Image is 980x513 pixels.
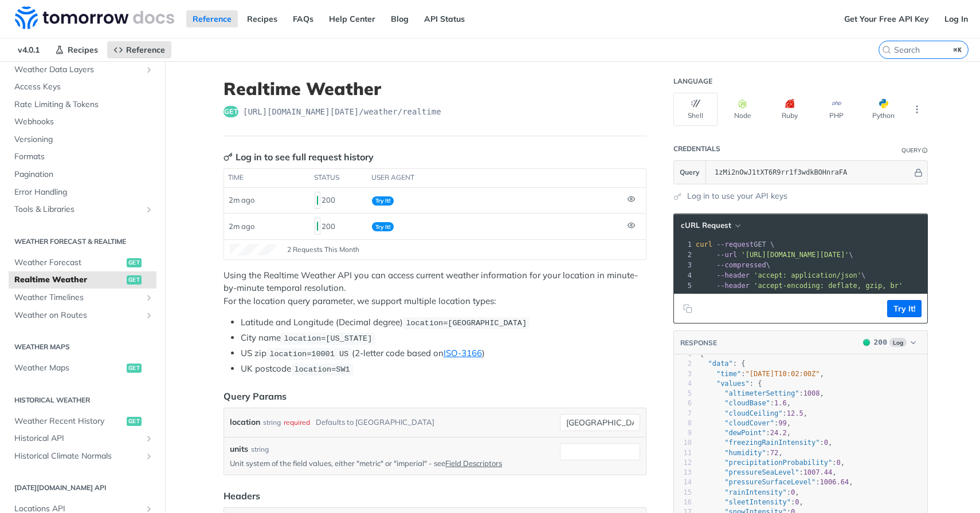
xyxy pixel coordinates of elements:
span: 1008 [803,389,820,397]
div: 6 [674,398,692,408]
a: Weather Data LayersShow subpages for Weather Data Layers [9,61,156,78]
span: 2m ago [229,222,254,231]
div: string [263,414,281,431]
span: \ [696,251,853,259]
span: 200 [317,222,318,231]
div: 8 [674,419,692,428]
svg: Key [224,152,233,161]
span: Weather Recent History [14,416,124,427]
a: Pagination [9,166,156,183]
span: "values" [716,380,750,388]
span: Reference [126,45,165,55]
button: Show subpages for Historical API [144,434,154,443]
a: Access Keys [9,78,156,96]
div: Log in to see full request history [224,150,374,164]
button: Show subpages for Weather on Routes [144,311,154,320]
svg: Search [882,45,891,54]
span: Query [680,167,700,177]
span: : , [700,429,791,437]
a: Weather TimelinesShow subpages for Weather Timelines [9,289,156,306]
div: 200 [315,191,363,210]
span: : , [700,449,783,457]
th: time [224,169,310,187]
span: Historical Climate Normals [14,451,142,462]
span: "freezingRainIntensity" [724,439,820,447]
a: Webhooks [9,113,156,131]
div: Credentials [673,144,720,153]
a: Reference [186,10,238,27]
a: FAQs [287,10,320,27]
span: "humidity" [724,449,766,457]
div: 2 [674,359,692,369]
p: Using the Realtime Weather API you can access current weather information for your location in mi... [224,269,646,308]
span: Weather Data Layers [14,64,142,76]
th: status [310,169,367,187]
a: Weather Recent Historyget [9,413,156,430]
span: 24.2 [770,429,787,437]
a: Realtime Weatherget [9,271,156,289]
span: Versioning [14,134,154,145]
div: 2 [674,250,693,260]
span: Recipes [68,45,98,55]
a: Log in to use your API keys [687,190,787,202]
span: 'accept-encoding: deflate, gzip, br' [754,282,903,290]
button: Copy to clipboard [680,300,696,317]
button: cURL Request [677,220,744,231]
a: Get Your Free API Key [838,10,935,27]
span: Try It! [372,222,394,231]
button: Show subpages for Weather Data Layers [144,65,154,74]
button: RESPONSE [680,337,718,349]
div: Query [901,146,921,155]
li: US zip (2-letter code based on ) [241,347,646,360]
div: Headers [224,489,260,503]
div: 5 [674,281,693,291]
button: PHP [814,93,859,126]
span: Webhooks [14,116,154,128]
a: Field Descriptors [445,459,502,468]
button: Python [861,93,905,126]
span: "cloudCover" [724,419,774,427]
div: 12 [674,458,692,468]
div: required [284,414,310,431]
span: "data" [708,360,732,368]
canvas: Line Graph [230,244,276,255]
a: Blog [385,10,415,27]
a: Log In [938,10,974,27]
span: "pressureSeaLevel" [724,468,799,476]
li: UK postcode [241,362,646,376]
span: 200 [863,339,870,346]
span: "cloudBase" [724,399,770,407]
div: 4 [674,379,692,389]
a: Recipes [49,41,104,58]
span: 99 [778,419,786,427]
span: curl [696,240,712,248]
span: : , [700,459,845,467]
span: 1.6 [774,399,787,407]
span: get [127,417,142,426]
span: : , [700,478,853,486]
span: "time" [716,370,741,378]
div: 200 [315,216,363,236]
span: 72 [770,449,778,457]
span: --request [716,240,754,248]
span: Formats [14,151,154,163]
input: apikey [709,161,912,184]
i: Information [922,148,928,153]
span: get [127,275,142,285]
span: : { [700,380,762,388]
span: Weather Timelines [14,292,142,303]
span: 2m ago [229,195,254,204]
p: Unit system of the field values, either "metric" or "imperial" - see [230,458,555,468]
span: : , [700,498,803,506]
span: "sleetIntensity" [724,498,791,506]
span: Weather Maps [14,362,124,374]
span: get [127,258,142,267]
span: "cloudCeiling" [724,409,782,417]
span: Historical API [14,433,142,444]
h2: [DATE][DOMAIN_NAME] API [9,483,156,493]
button: Try It! [887,300,922,317]
button: 200200Log [857,337,922,348]
a: Historical APIShow subpages for Historical API [9,430,156,447]
a: Help Center [323,10,382,27]
span: --header [716,282,750,290]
